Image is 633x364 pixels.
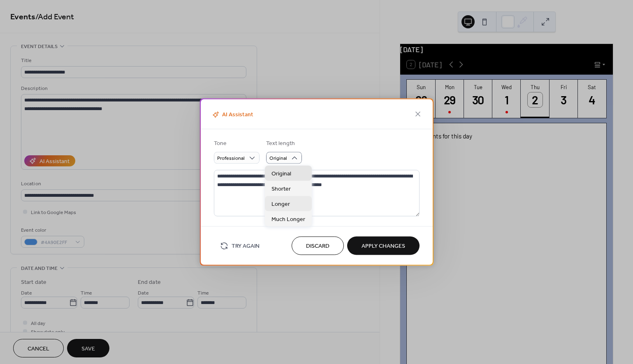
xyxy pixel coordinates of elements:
[306,242,329,251] span: Discard
[269,154,287,163] span: Original
[271,200,290,208] span: Longer
[214,139,258,148] div: Tone
[271,184,291,193] span: Shorter
[232,242,260,251] span: Try Again
[292,237,344,255] button: Discard
[214,239,266,253] button: Try Again
[266,139,300,148] div: Text length
[271,169,291,178] span: Original
[362,242,405,251] span: Apply Changes
[347,237,420,255] button: Apply Changes
[217,154,245,163] span: Professional
[271,215,305,223] span: Much Longer
[211,110,253,120] span: AI Assistant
